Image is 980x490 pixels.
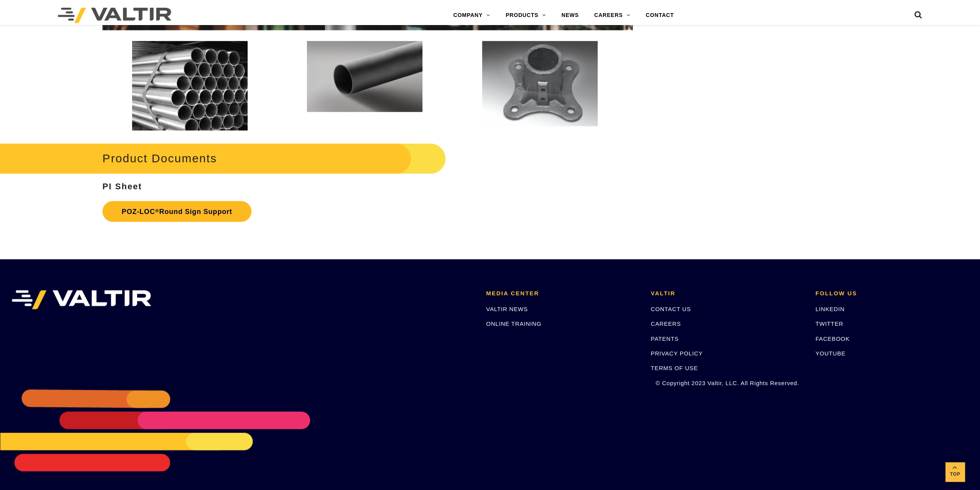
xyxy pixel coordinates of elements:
h2: FOLLOW US [815,290,968,296]
a: CONTACT US [651,305,691,312]
a: PRODUCTS [498,8,554,23]
span: Top [945,470,965,479]
a: CAREERS [651,320,681,327]
a: POZ-LOC®Round Sign Support [102,201,251,222]
a: ONLINE TRAINING [486,320,541,327]
a: LINKEDIN [815,305,844,312]
a: TERMS OF USE [651,364,698,371]
sup: ® [155,207,159,213]
h2: VALTIR [651,290,804,296]
a: YOUTUBE [815,350,845,356]
h2: MEDIA CENTER [486,290,639,296]
a: Top [945,462,965,482]
a: PATENTS [651,335,679,342]
a: CONTACT [638,8,682,23]
a: VALTIR NEWS [486,305,528,312]
a: PRIVACY POLICY [651,350,703,356]
a: CAREERS [586,8,638,23]
img: Valtir [58,8,171,23]
a: FACEBOOK [815,335,849,342]
strong: PI Sheet [102,182,142,191]
a: COMPANY [446,8,498,23]
p: © Copyright 2023 Valtir, LLC. All Rights Reserved. [651,378,804,387]
a: TWITTER [815,320,843,327]
img: VALTIR [12,290,151,309]
a: NEWS [554,8,586,23]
